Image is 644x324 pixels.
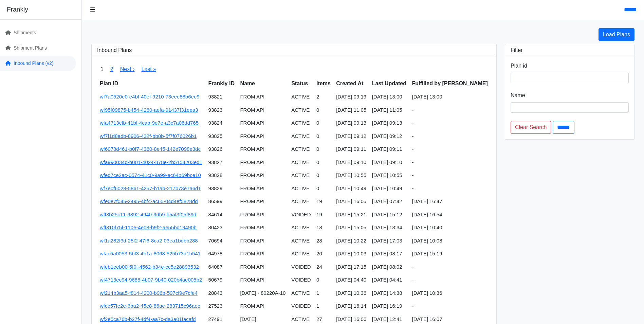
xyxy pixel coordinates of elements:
[369,195,409,208] td: [DATE] 07:42
[409,104,491,117] td: -
[206,195,238,208] td: 86599
[237,260,289,274] td: FROM API
[511,47,629,53] h3: Filter
[409,195,491,208] td: [DATE] 16:47
[314,221,333,234] td: 18
[289,247,314,260] td: ACTIVE
[289,77,314,90] th: Status
[206,287,238,300] td: 28843
[314,182,333,195] td: 0
[206,234,238,248] td: 70694
[206,90,238,104] td: 93821
[206,156,238,169] td: 93827
[314,77,333,90] th: Items
[237,104,289,117] td: FROM API
[100,198,198,204] a: wfe0e7f045-2495-4bf4-ac65-04d4ef5828dd
[237,195,289,208] td: FROM API
[237,169,289,182] td: FROM API
[289,169,314,182] td: ACTIVE
[237,130,289,143] td: FROM API
[237,143,289,156] td: FROM API
[206,247,238,260] td: 64978
[289,287,314,300] td: ACTIVE
[369,143,409,156] td: [DATE] 09:11
[314,169,333,182] td: 0
[333,300,369,313] td: [DATE] 16:14
[599,28,634,41] a: Load Plans
[333,287,369,300] td: [DATE] 10:36
[333,247,369,260] td: [DATE] 10:03
[369,169,409,182] td: [DATE] 10:55
[237,287,289,300] td: [DATE] - 80220A-10
[333,143,369,156] td: [DATE] 09:11
[409,234,491,248] td: [DATE] 10:08
[289,221,314,234] td: ACTIVE
[333,116,369,130] td: [DATE] 09:13
[100,251,201,256] a: wfac5a0053-5bf3-4b1a-8068-525b73d1b541
[409,273,491,287] td: -
[333,130,369,143] td: [DATE] 09:12
[314,104,333,117] td: 0
[206,169,238,182] td: 93828
[289,208,314,221] td: VOIDED
[100,159,202,165] a: wfa990034d-b001-4024-878e-2b5154203ed1
[110,66,113,72] a: 2
[333,221,369,234] td: [DATE] 15:05
[333,208,369,221] td: [DATE] 15:21
[409,260,491,274] td: -
[333,169,369,182] td: [DATE] 10:55
[333,104,369,117] td: [DATE] 11:05
[314,130,333,143] td: 0
[206,208,238,221] td: 84614
[369,300,409,313] td: [DATE] 16:19
[314,247,333,260] td: 20
[237,77,289,90] th: Name
[237,300,289,313] td: FROM API
[97,47,491,53] h3: Inbound Plans
[409,156,491,169] td: -
[333,156,369,169] td: [DATE] 09:10
[100,120,199,126] a: wfa4713cfb-41bf-4cab-9e7e-a3c7a06dd765
[206,77,238,90] th: Frankly ID
[206,260,238,274] td: 64087
[100,146,201,152] a: wf6078d461-b0f7-4360-8e45-142e7098e3dc
[237,247,289,260] td: FROM API
[369,234,409,248] td: [DATE] 17:03
[206,182,238,195] td: 93829
[369,130,409,143] td: [DATE] 09:12
[289,104,314,117] td: ACTIVE
[237,221,289,234] td: FROM API
[100,277,202,283] a: wf4713ec94-9688-4b07-9b40-020b4ae005b2
[289,195,314,208] td: ACTIVE
[289,156,314,169] td: ACTIVE
[333,260,369,274] td: [DATE] 17:15
[237,208,289,221] td: FROM API
[100,94,200,100] a: wf7a0520e0-e4bf-40ef-9210-73eee88b6ee9
[511,62,527,70] label: Plan id
[409,247,491,260] td: [DATE] 15:19
[369,156,409,169] td: [DATE] 09:10
[369,116,409,130] td: [DATE] 09:13
[314,90,333,104] td: 2
[333,195,369,208] td: [DATE] 16:05
[237,234,289,248] td: FROM API
[206,104,238,117] td: 93823
[409,77,491,90] th: Fulfilled by [PERSON_NAME]
[100,264,199,270] a: wfeb1eeb00-5f0f-4562-b34e-cc5e28893532
[314,156,333,169] td: 0
[289,90,314,104] td: ACTIVE
[206,273,238,287] td: 50679
[237,273,289,287] td: FROM API
[333,77,369,90] th: Created At
[409,300,491,313] td: -
[206,221,238,234] td: 80423
[314,273,333,287] td: 0
[120,66,135,72] a: Next ›
[409,208,491,221] td: [DATE] 16:54
[369,208,409,221] td: [DATE] 15:12
[289,234,314,248] td: ACTIVE
[409,143,491,156] td: -
[237,156,289,169] td: FROM API
[237,90,289,104] td: FROM API
[314,143,333,156] td: 0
